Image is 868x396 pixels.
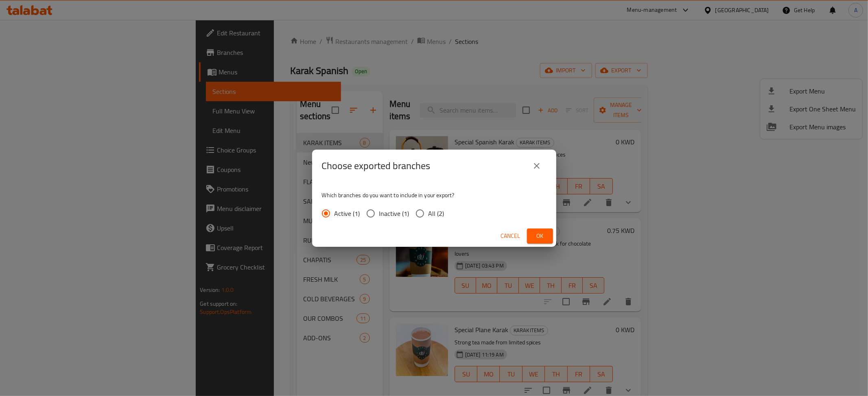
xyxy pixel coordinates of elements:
span: Active (1) [335,209,360,218]
button: Ok [527,228,553,244]
p: Which branches do you want to include in your export? [322,191,547,199]
span: Inactive (1) [379,209,409,218]
span: Ok [533,231,547,241]
span: Cancel [501,231,520,241]
h2: Choose exported branches [322,159,431,172]
button: close [527,156,547,176]
span: All (2) [429,209,444,218]
button: Cancel [498,228,524,244]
